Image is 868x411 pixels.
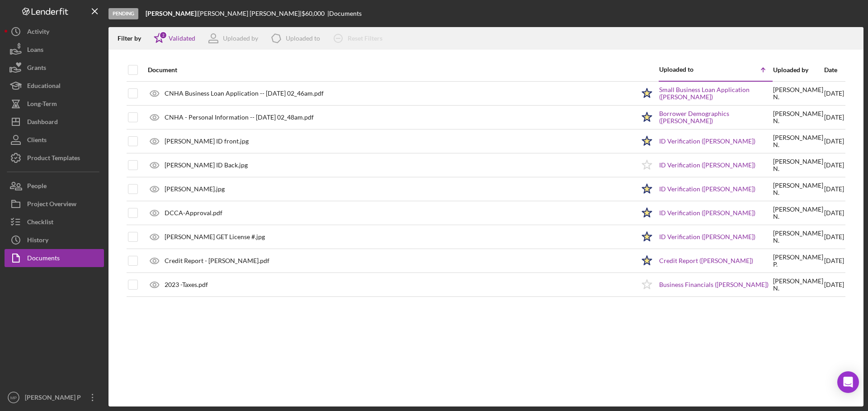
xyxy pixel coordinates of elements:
[348,29,382,47] div: Reset Filters
[27,23,49,43] div: Activity
[824,202,844,224] div: [DATE]
[27,195,76,215] div: Project Overview
[198,10,302,17] div: [PERSON_NAME] [PERSON_NAME] |
[773,182,823,196] div: [PERSON_NAME] N .
[165,114,314,121] div: CNHA - Personal Information -- [DATE] 02_48am.pdf
[165,281,208,288] div: 2023 -Taxes.pdf
[10,395,17,400] text: MP
[837,371,859,393] div: Open Intercom Messenger
[5,23,104,41] button: Activity
[223,35,258,42] div: Uploaded by
[773,110,823,125] div: [PERSON_NAME] N .
[824,82,844,105] div: [DATE]
[659,209,755,217] a: ID Verification ([PERSON_NAME])
[327,10,362,17] div: | Documents
[824,106,844,129] div: [DATE]
[773,254,823,268] div: [PERSON_NAME] P .
[327,29,392,47] button: Reset Filters
[27,77,61,97] div: Educational
[165,185,225,193] div: [PERSON_NAME].jpg
[659,138,755,145] a: ID Verification ([PERSON_NAME])
[27,41,43,61] div: Loans
[23,388,81,409] div: [PERSON_NAME] P
[5,41,104,59] button: Loans
[169,35,195,42] div: Validated
[5,388,104,406] button: MP[PERSON_NAME] P
[5,177,104,195] button: People
[27,131,47,151] div: Clients
[824,249,844,272] div: [DATE]
[659,86,772,101] a: Small Business Loan Application ([PERSON_NAME])
[659,233,755,240] a: ID Verification ([PERSON_NAME])
[146,10,198,17] div: |
[5,77,104,95] button: Educational
[27,95,57,115] div: Long-Term
[659,162,755,169] a: ID Verification ([PERSON_NAME])
[5,249,104,267] button: Documents
[27,149,80,169] div: Product Templates
[659,185,755,193] a: ID Verification ([PERSON_NAME])
[27,249,60,269] div: Documents
[165,90,324,97] div: CNHA Business Loan Application -- [DATE] 02_46am.pdf
[824,154,844,176] div: [DATE]
[27,231,48,251] div: History
[824,226,844,248] div: [DATE]
[165,257,269,264] div: Credit Report - [PERSON_NAME].pdf
[773,86,823,101] div: [PERSON_NAME] N .
[5,213,104,231] button: Checklist
[5,131,104,149] button: Clients
[286,35,320,42] div: Uploaded to
[5,95,104,113] button: Long-Term
[773,66,823,74] div: Uploaded by
[5,113,104,131] button: Dashboard
[659,281,769,288] a: Business Financials ([PERSON_NAME])
[146,9,196,17] b: [PERSON_NAME]
[773,134,823,148] div: [PERSON_NAME] N .
[118,35,148,42] div: Filter by
[27,177,47,197] div: People
[659,66,716,73] div: Uploaded to
[108,8,138,19] div: Pending
[659,110,772,125] a: Borrower Demographics ([PERSON_NAME])
[773,230,823,244] div: [PERSON_NAME] N .
[659,257,753,264] a: Credit Report ([PERSON_NAME])
[148,66,635,74] div: Document
[5,149,104,167] button: Product Templates
[824,66,844,74] div: Date
[773,206,823,220] div: [PERSON_NAME] N .
[5,195,104,213] button: Project Overview
[824,178,844,200] div: [DATE]
[159,31,167,39] div: 2
[165,209,222,217] div: DCCA-Approval.pdf
[773,277,823,292] div: [PERSON_NAME] N .
[165,233,265,240] div: [PERSON_NAME] GET License #.jpg
[27,59,46,79] div: Grants
[824,130,844,152] div: [DATE]
[165,138,249,145] div: [PERSON_NAME] ID front.jpg
[773,158,823,172] div: [PERSON_NAME] N .
[5,59,104,77] button: Grants
[27,213,53,233] div: Checklist
[27,113,58,133] div: Dashboard
[165,162,248,169] div: [PERSON_NAME] ID Back.jpg
[824,273,844,296] div: [DATE]
[5,231,104,249] button: History
[302,9,325,17] span: $60,000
